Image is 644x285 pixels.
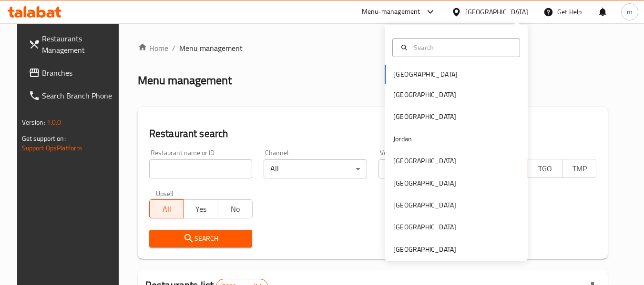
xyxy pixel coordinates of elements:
span: TMP [566,162,593,176]
h2: Menu management [138,73,232,88]
span: Search [157,233,245,245]
span: TGO [532,162,559,176]
button: All [149,199,184,218]
button: No [218,199,253,218]
button: TGO [528,159,562,178]
h2: Restaurant search [149,127,597,141]
li: / [172,42,175,54]
span: All [153,202,180,216]
label: Upsell [156,190,174,197]
a: Restaurants Management [21,27,125,61]
input: Search for restaurant name or ID.. [149,159,253,178]
a: Support.OpsPlatform [22,142,82,154]
button: TMP [562,159,597,178]
div: All [264,159,367,178]
span: m [627,7,633,17]
div: Jordan [393,134,412,144]
div: [GEOGRAPHIC_DATA] [393,200,456,210]
span: Get support on: [22,132,66,145]
span: Yes [188,202,215,216]
span: Menu management [179,42,243,54]
a: Branches [21,61,125,84]
button: Search [149,230,253,247]
a: Home [138,42,168,54]
a: Search Branch Phone [21,84,125,107]
div: [GEOGRAPHIC_DATA] [393,244,456,255]
button: Yes [184,199,218,218]
div: [GEOGRAPHIC_DATA] [393,156,456,166]
span: Branches [42,67,117,79]
nav: breadcrumb [138,42,608,54]
div: [GEOGRAPHIC_DATA] [393,222,456,232]
span: Version: [22,116,45,128]
span: Search Branch Phone [42,90,117,101]
span: 1.0.0 [47,116,61,128]
input: Search [410,42,514,53]
div: [GEOGRAPHIC_DATA] [393,178,456,188]
span: Restaurants Management [42,33,117,56]
span: No [222,202,249,216]
div: [GEOGRAPHIC_DATA] [393,111,456,122]
div: [GEOGRAPHIC_DATA] [393,89,456,100]
div: All [378,159,482,178]
div: [GEOGRAPHIC_DATA] [465,7,528,17]
div: Menu-management [362,6,420,18]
